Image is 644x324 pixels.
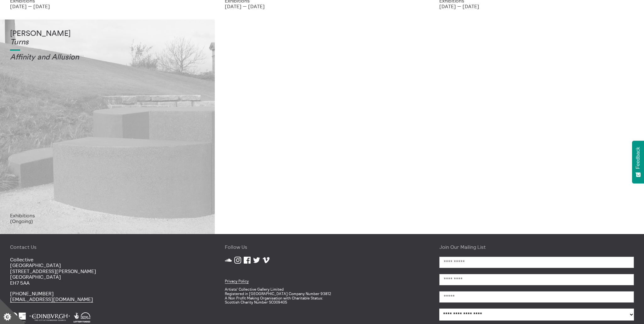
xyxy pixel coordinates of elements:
[225,3,419,9] p: [DATE] — [DATE]
[10,296,93,303] a: [EMAIL_ADDRESS][DOMAIN_NAME]
[10,244,205,250] h4: Contact Us
[632,141,644,183] button: Feedback - Show survey
[10,53,70,61] em: Affinity and Allusi
[30,312,70,322] img: City Of Edinburgh Council White
[225,287,419,304] p: Artists' Collective Gallery Limited Registered in [GEOGRAPHIC_DATA] Company Number 93812 A Non Pr...
[10,213,205,218] p: Exhibitions
[439,244,634,250] h4: Join Our Mailing List
[10,3,205,9] p: [DATE] — [DATE]
[635,147,641,169] span: Feedback
[74,312,90,322] img: Heritage Lottery Fund
[10,218,205,224] p: (Ongoing)
[10,257,205,286] p: Collective [GEOGRAPHIC_DATA] [STREET_ADDRESS][PERSON_NAME] [GEOGRAPHIC_DATA] EH7 5AA
[70,53,79,61] em: on
[225,244,419,250] h4: Follow Us
[225,279,249,284] a: Privacy Policy
[439,3,634,9] p: [DATE] — [DATE]
[10,291,205,302] p: [PHONE_NUMBER]
[10,30,205,47] h1: [PERSON_NAME]
[10,38,29,46] em: Turns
